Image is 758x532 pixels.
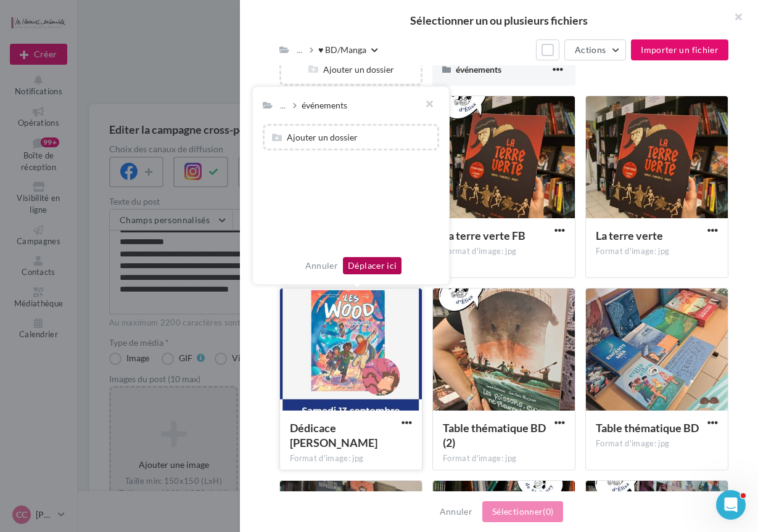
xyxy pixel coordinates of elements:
[575,44,606,55] span: Actions
[596,229,663,242] span: La terre verte
[318,44,366,56] div: ♥ BD/Manga
[281,63,421,76] div: Ajouter un dossier
[443,246,565,257] div: Format d'image: jpg
[564,39,626,60] button: Actions
[443,453,565,464] div: Format d'image: jpg
[456,64,501,75] span: événements
[278,97,288,114] div: ...
[290,421,377,449] span: Dédicace Priscilla Bourgeat
[482,501,563,522] button: Sélectionner(0)
[300,258,343,273] button: Annuler
[543,506,553,517] span: (0)
[302,99,347,112] div: événements
[443,421,546,449] span: Table thématique BD (2)
[631,39,728,60] button: Importer un fichier
[596,246,718,257] div: Format d'image: jpg
[294,41,305,59] div: ...
[596,421,699,435] span: Table thématique BD
[641,44,719,55] span: Importer un fichier
[343,257,402,274] button: Déplacer ici
[596,438,718,449] div: Format d'image: jpg
[260,15,738,26] h2: Sélectionner un ou plusieurs fichiers
[290,453,412,464] div: Format d'image: jpg
[443,229,525,242] span: La terre verte FB
[435,504,477,519] button: Annuler
[716,490,746,520] iframe: Intercom live chat
[287,131,358,144] div: Ajouter un dossier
